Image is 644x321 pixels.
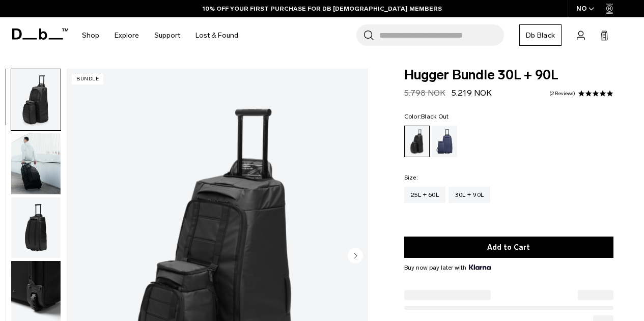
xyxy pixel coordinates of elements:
[72,74,103,84] p: Bundle
[115,17,139,53] a: Explore
[519,24,562,46] a: Db Black
[11,69,61,130] img: Hugger Bundle 30L + 90L
[74,17,246,53] nav: Main Navigation
[469,265,491,270] img: {"height" => 20, "alt" => "Klarna"}
[348,248,363,265] button: Next slide
[11,197,61,259] button: Hugger Bundle 30L + 90L
[404,187,445,203] a: 25L + 60L
[421,113,449,120] span: Black Out
[11,197,61,258] img: Hugger Bundle 30L + 90L
[432,126,457,157] a: Blue Hour
[549,91,575,96] a: 2 reviews
[452,88,492,98] span: 5.219 NOK
[11,133,61,195] button: Hugger Bundle 30L + 90L
[404,237,613,258] button: Add to Cart
[195,17,238,53] a: Lost & Found
[11,133,61,194] img: Hugger Bundle 30L + 90L
[11,69,61,131] button: Hugger Bundle 30L + 90L
[404,69,613,82] span: Hugger Bundle 30L + 90L
[404,113,449,120] legend: Color:
[404,88,445,98] s: 5.798 NOK
[449,187,490,203] a: 30L + 90L
[404,174,418,181] legend: Size:
[203,4,442,13] a: 10% OFF YOUR FIRST PURCHASE FOR DB [DEMOGRAPHIC_DATA] MEMBERS
[154,17,180,53] a: Support
[404,126,430,157] a: Black Out
[82,17,99,53] a: Shop
[404,263,491,272] span: Buy now pay later with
